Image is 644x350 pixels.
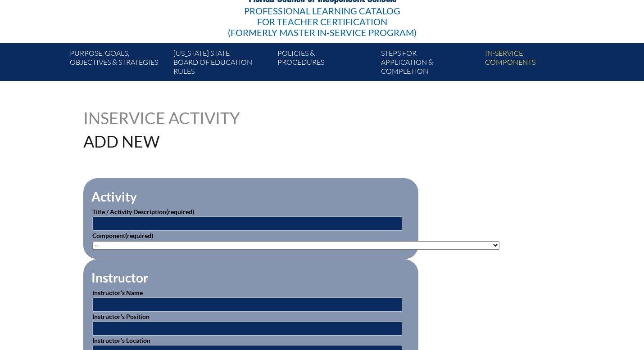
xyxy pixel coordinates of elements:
h1: Inservice Activity [83,110,265,126]
div: Professional Learning Catalog (formerly Master In-service Program) [228,5,417,38]
span: (required) [125,232,153,239]
label: Instructor’s Position [92,313,150,320]
h1: Add New [83,133,379,149]
label: Instructor’s Name [92,289,143,296]
select: activity_component[data][] [92,241,499,250]
span: for Teacher Certification [257,16,387,27]
a: Purpose, goals,objectives & strategies [66,47,170,81]
label: Instructor’s Location [92,337,150,344]
label: Title / Activity Description [92,208,194,215]
label: Component [92,232,153,239]
a: Policies &Procedures [274,47,377,81]
a: In-servicecomponents [481,47,585,81]
a: Steps forapplication & completion [377,47,481,81]
span: (required) [166,208,194,215]
legend: Instructor [91,270,149,285]
legend: Activity [91,189,138,204]
a: [US_STATE] StateBoard of Education rules [170,47,273,81]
